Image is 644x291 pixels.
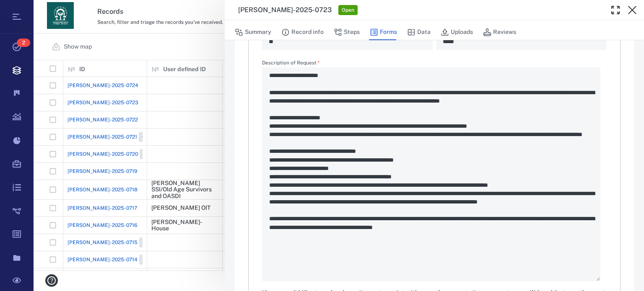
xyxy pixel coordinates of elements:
[483,24,516,40] button: Reviews
[407,24,431,40] button: Data
[441,24,473,40] button: Uploads
[334,24,360,40] button: Steps
[238,5,332,15] h3: [PERSON_NAME]-2025-0723
[17,39,30,47] span: 2
[370,24,397,40] button: Forms
[262,60,607,67] label: Description of Request
[235,24,271,40] button: Summary
[624,2,641,18] button: Close
[607,2,624,18] button: Toggle Fullscreen
[281,24,324,40] button: Record info
[340,7,356,14] span: Open
[19,6,36,13] span: Help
